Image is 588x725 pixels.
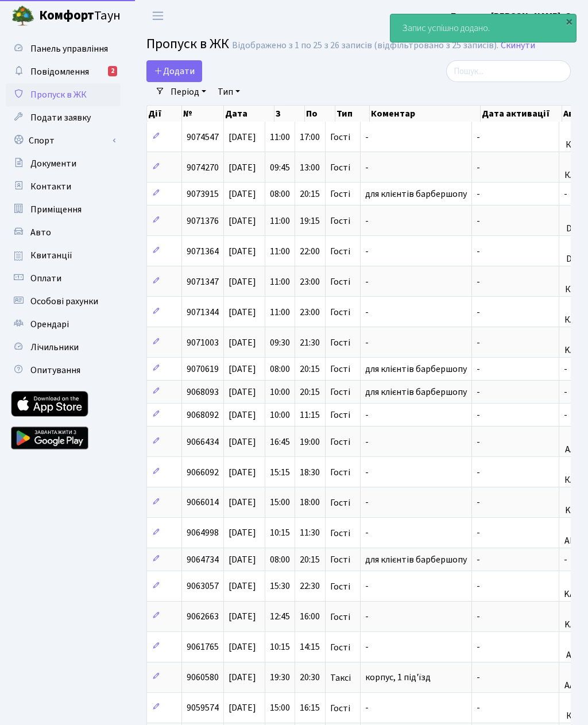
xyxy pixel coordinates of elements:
span: [DATE] [229,276,256,288]
span: 20:15 [300,363,320,375]
span: 15:00 [270,702,290,715]
span: [DATE] [229,188,256,200]
span: - [365,161,369,174]
span: 11:00 [270,245,290,258]
span: - [477,306,480,319]
span: 19:15 [300,215,320,227]
span: 9070619 [187,363,219,375]
span: 9063057 [187,580,219,593]
span: Таун [39,6,121,26]
span: - [564,553,567,566]
span: 23:00 [300,306,320,319]
span: 9071347 [187,276,219,288]
span: Панель управління [30,42,108,55]
span: 14:15 [300,641,320,654]
th: Коментар [370,106,481,122]
span: 08:00 [270,553,290,566]
span: 13:00 [300,161,320,174]
span: [DATE] [229,580,256,593]
span: - [477,553,480,566]
span: 08:00 [270,363,290,375]
span: Гості [330,216,350,226]
a: Особові рахунки [6,290,121,313]
span: 11:00 [270,215,290,227]
span: 08:00 [270,188,290,200]
a: Спорт [6,129,121,152]
span: Гості [330,410,350,420]
span: [DATE] [229,672,256,684]
span: [DATE] [229,363,256,375]
a: Скинути [501,40,535,51]
span: 10:15 [270,527,290,540]
span: - [477,672,480,684]
img: logo.png [11,5,34,28]
span: Подати заявку [30,111,91,124]
span: - [365,580,369,593]
a: Документи [6,152,121,175]
span: 16:45 [270,436,290,448]
span: 9062663 [187,611,219,623]
span: Гості [330,612,350,622]
span: - [365,466,369,479]
span: Гості [330,555,350,564]
span: - [477,580,480,593]
span: Гості [330,247,350,256]
a: Подати заявку [6,106,121,129]
span: 18:00 [300,497,320,509]
span: для клієнтів барбершопу [365,363,467,375]
span: Повідомлення [30,65,89,78]
span: Оплати [30,272,61,285]
span: 20:15 [300,188,320,200]
th: Тип [335,106,370,122]
span: - [477,702,480,715]
span: [DATE] [229,497,256,509]
span: Гості [330,498,350,507]
span: - [564,386,567,398]
a: Орендарі [6,313,121,336]
span: - [477,161,480,174]
span: 17:00 [300,131,320,144]
span: [DATE] [229,641,256,654]
span: корпус, 1 під'їзд [365,672,431,684]
b: Комфорт [39,6,94,25]
span: 9071003 [187,336,219,349]
span: 9074547 [187,131,219,144]
span: Гості [330,365,350,374]
span: 09:45 [270,161,290,174]
span: - [477,497,480,509]
span: 23:00 [300,276,320,288]
span: 9071376 [187,215,219,227]
a: Панель управління [6,37,121,60]
span: - [365,436,369,448]
button: Переключити навігацію [144,6,172,25]
span: Гості [330,437,350,447]
span: Документи [30,157,76,170]
span: 22:30 [300,580,320,593]
span: [DATE] [229,306,256,319]
span: 19:30 [270,672,290,684]
span: 15:15 [270,466,290,479]
span: Орендарі [30,318,69,331]
a: Повідомлення2 [6,60,121,83]
span: 10:15 [270,641,290,654]
a: Додати [146,60,202,82]
span: Гості [330,582,350,591]
span: 9068093 [187,386,219,398]
span: для клієнтів барбершопу [365,553,467,566]
span: - [564,188,567,200]
span: - [477,363,480,375]
span: 11:00 [270,131,290,144]
a: Період [166,82,211,102]
span: - [477,527,480,540]
span: - [365,527,369,540]
span: Гості [330,277,350,286]
span: Лічильники [30,341,79,354]
span: Гості [330,338,350,347]
span: - [477,641,480,654]
span: 20:15 [300,553,320,566]
span: - [365,497,369,509]
span: 19:00 [300,436,320,448]
span: - [365,611,369,623]
a: Опитування [6,359,121,382]
th: По [305,106,335,122]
